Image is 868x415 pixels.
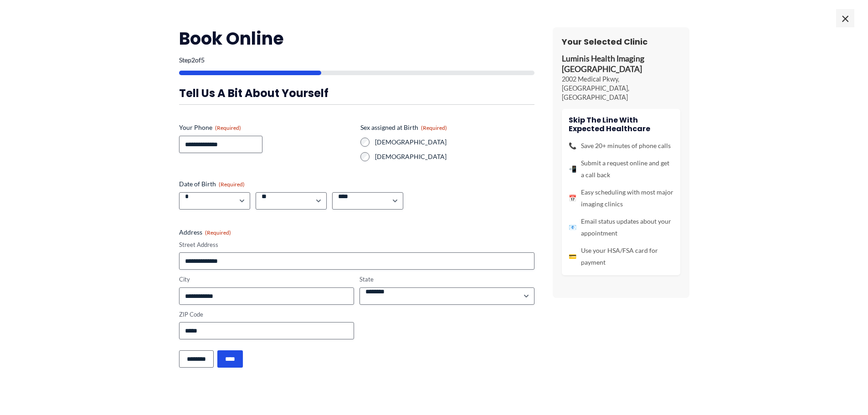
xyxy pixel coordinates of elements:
h3: Your Selected Clinic [562,36,680,47]
span: 📅 [569,192,576,204]
label: ZIP Code [179,310,354,319]
label: Street Address [179,241,534,249]
li: Save 20+ minutes of phone calls [569,140,673,152]
label: Your Phone [179,123,353,132]
span: 📞 [569,140,576,152]
legend: Sex assigned at Birth [360,123,447,132]
span: (Required) [205,229,231,236]
label: State [360,275,534,284]
legend: Date of Birth [179,179,245,189]
span: 5 [201,56,205,64]
label: City [179,275,354,284]
span: (Required) [219,181,245,188]
span: × [836,9,854,27]
h3: Tell us a bit about yourself [179,86,534,100]
label: [DEMOGRAPHIC_DATA] [375,138,534,147]
legend: Address [179,228,231,237]
span: (Required) [421,124,447,131]
span: 2 [191,56,195,64]
span: 💳 [569,251,576,262]
p: Step of [179,57,534,63]
li: Submit a request online and get a call back [569,157,673,181]
span: 📲 [569,163,576,175]
h2: Book Online [179,27,534,50]
label: [DEMOGRAPHIC_DATA] [375,152,534,161]
p: Luminis Health Imaging [GEOGRAPHIC_DATA] [562,54,680,75]
span: 📧 [569,221,576,233]
h4: Skip the line with Expected Healthcare [569,116,673,133]
li: Easy scheduling with most major imaging clinics [569,186,673,210]
li: Email status updates about your appointment [569,215,673,239]
span: (Required) [215,124,241,131]
li: Use your HSA/FSA card for payment [569,245,673,268]
p: 2002 Medical Pkwy, [GEOGRAPHIC_DATA], [GEOGRAPHIC_DATA] [562,75,680,102]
